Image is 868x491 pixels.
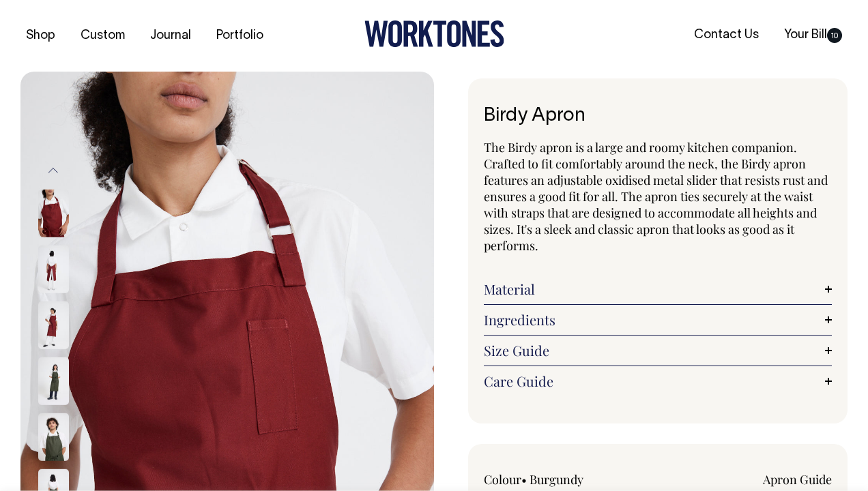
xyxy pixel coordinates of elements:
[484,139,828,254] span: The Birdy apron is a large and roomy kitchen companion. Crafted to fit comfortably around the nec...
[38,301,69,349] img: Birdy Apron
[484,373,832,389] a: Care Guide
[521,471,527,488] span: •
[20,25,61,47] a: Shop
[38,190,69,237] img: burgundy
[211,25,269,47] a: Portfolio
[827,28,842,43] span: 10
[38,245,69,293] img: burgundy
[38,357,69,405] img: olive
[763,471,832,488] a: Apron Guide
[43,155,63,185] button: Previous
[484,312,832,328] a: Ingredients
[689,24,764,46] a: Contact Us
[75,25,130,47] a: Custom
[530,471,583,488] label: Burgundy
[484,106,832,127] h1: Birdy Apron
[145,25,197,47] a: Journal
[484,281,832,297] a: Material
[484,342,832,359] a: Size Guide
[484,471,623,488] div: Colour
[38,413,69,461] img: olive
[779,24,848,46] a: Your Bill10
